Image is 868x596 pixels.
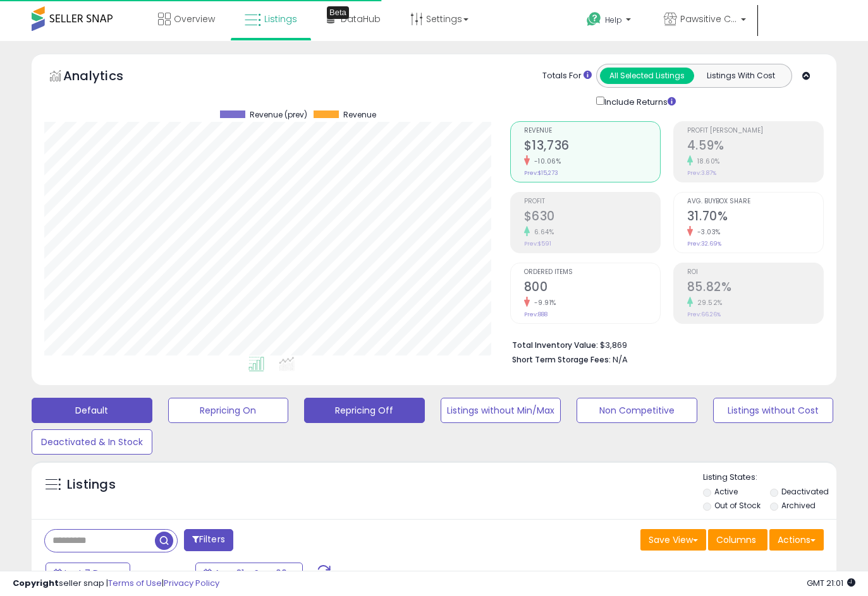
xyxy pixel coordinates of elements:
[687,311,721,318] small: Prev: 66.26%
[524,240,551,247] small: Prev: $591
[693,227,721,237] small: -3.03%
[708,529,767,551] button: Columns
[195,563,303,584] button: Aug-31 - Sep-06
[164,577,219,589] a: Privacy Policy
[524,198,660,205] span: Profit
[250,110,307,119] span: Revenue (prev)
[524,138,660,155] h2: $13,736
[577,398,697,423] button: Non Competitive
[687,169,716,177] small: Prev: 3.87%
[512,337,814,352] li: $3,869
[600,68,694,84] button: All Selected Listings
[524,269,660,276] span: Ordered Items
[46,563,130,584] button: Last 7 Days
[769,529,824,551] button: Actions
[64,567,114,580] span: Last 7 Days
[168,398,289,423] button: Repricing On
[781,500,816,511] label: Archived
[687,269,823,276] span: ROI
[587,94,691,109] div: Include Returns
[530,227,554,237] small: 6.64%
[693,157,720,166] small: 18.60%
[524,311,547,318] small: Prev: 888
[530,298,556,307] small: -9.91%
[32,398,152,423] button: Default
[214,567,287,580] span: Aug-31 - Sep-06
[108,577,162,589] a: Terms of Use
[524,169,558,177] small: Prev: $15,273
[542,70,592,82] div: Totals For
[67,476,116,494] h5: Listings
[605,15,622,25] span: Help
[687,280,823,297] h2: 85.82%
[63,67,148,88] h5: Analytics
[304,398,425,423] button: Repricing Off
[703,472,836,484] p: Listing States:
[613,354,628,366] span: N/A
[327,6,349,19] div: Tooltip anchor
[174,13,215,25] span: Overview
[524,128,660,134] span: Revenue
[781,486,829,497] label: Deactivated
[687,240,721,247] small: Prev: 32.69%
[714,486,738,497] label: Active
[713,398,834,423] button: Listings without Cost
[716,533,756,546] span: Columns
[441,398,561,423] button: Listings without Min/Max
[524,209,660,226] h2: $630
[13,577,59,589] strong: Copyright
[524,280,660,297] h2: 800
[586,11,602,27] i: Get Help
[807,577,855,589] span: 2025-09-14 21:01 GMT
[693,298,723,307] small: 29.52%
[264,13,297,25] span: Listings
[132,568,190,580] span: Compared to:
[530,157,561,166] small: -10.06%
[714,500,761,511] label: Out of Stock
[694,68,788,84] button: Listings With Cost
[687,128,823,134] span: Profit [PERSON_NAME]
[687,138,823,155] h2: 4.59%
[680,13,737,25] span: Pawsitive Catitude CA
[184,529,233,551] button: Filters
[341,13,381,25] span: DataHub
[343,110,376,119] span: Revenue
[687,198,823,205] span: Avg. Buybox Share
[512,340,598,350] b: Total Inventory Value:
[32,429,152,455] button: Deactivated & In Stock
[512,354,611,365] b: Short Term Storage Fees:
[687,209,823,226] h2: 31.70%
[13,578,219,590] div: seller snap | |
[640,529,706,551] button: Save View
[577,2,644,41] a: Help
